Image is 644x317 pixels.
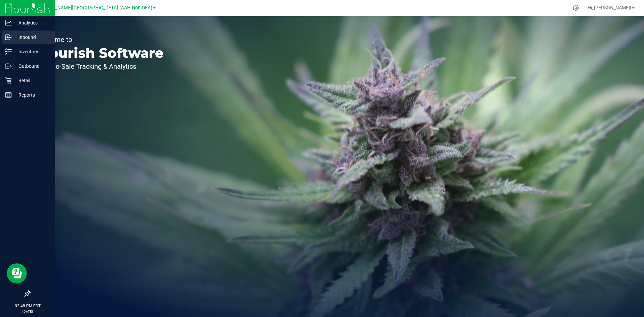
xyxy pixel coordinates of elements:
inline-svg: Analytics [5,19,12,26]
inline-svg: Outbound [5,63,12,69]
p: Outbound [12,62,52,70]
p: Welcome to [36,36,164,43]
span: PNW.4-[PERSON_NAME][GEOGRAPHIC_DATA] (AAH Non-DEA) [19,5,152,11]
p: Reports [12,91,52,99]
p: 02:48 PM EDT [3,303,52,309]
p: [DATE] [3,309,52,314]
p: Inventory [12,48,52,56]
iframe: Resource center [7,263,27,283]
p: Inbound [12,33,52,41]
inline-svg: Inbound [5,34,12,41]
p: Seed-to-Sale Tracking & Analytics [36,63,164,70]
div: Manage settings [572,5,580,11]
span: Hi, [PERSON_NAME]! [588,5,631,10]
inline-svg: Reports [5,92,12,98]
inline-svg: Inventory [5,48,12,55]
p: Analytics [12,19,52,27]
inline-svg: Retail [5,77,12,84]
p: Retail [12,76,52,85]
p: Flourish Software [36,46,164,60]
